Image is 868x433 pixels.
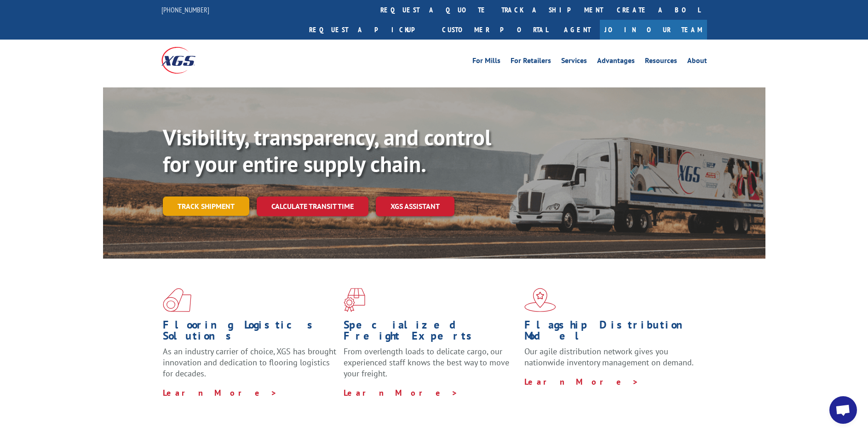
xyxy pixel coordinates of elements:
[511,57,551,67] a: For Retailers
[344,319,517,346] h1: Specialized Freight Experts
[163,288,191,312] img: xgs-icon-total-supply-chain-intelligence-red
[435,20,555,40] a: Customer Portal
[555,20,600,40] a: Agent
[161,5,209,14] a: [PHONE_NUMBER]
[645,57,677,67] a: Resources
[163,196,249,216] a: Track shipment
[344,288,365,312] img: xgs-icon-focused-on-flooring-red
[687,57,707,67] a: About
[344,387,458,398] a: Learn More >
[376,196,454,216] a: XGS ASSISTANT
[524,319,698,346] h1: Flagship Distribution Model
[600,20,707,40] a: Join Our Team
[597,57,635,67] a: Advantages
[524,288,556,312] img: xgs-icon-flagship-distribution-model-red
[829,396,857,424] div: Open chat
[163,387,277,398] a: Learn More >
[257,196,368,216] a: Calculate transit time
[302,20,435,40] a: Request a pickup
[163,346,336,379] span: As an industry carrier of choice, XGS has brought innovation and dedication to flooring logistics...
[163,319,337,346] h1: Flooring Logistics Solutions
[561,57,587,67] a: Services
[524,346,694,368] span: Our agile distribution network gives you nationwide inventory management on demand.
[524,376,639,387] a: Learn More >
[472,57,500,67] a: For Mills
[344,346,517,387] p: From overlength loads to delicate cargo, our experienced staff knows the best way to move your fr...
[163,123,491,178] b: Visibility, transparency, and control for your entire supply chain.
